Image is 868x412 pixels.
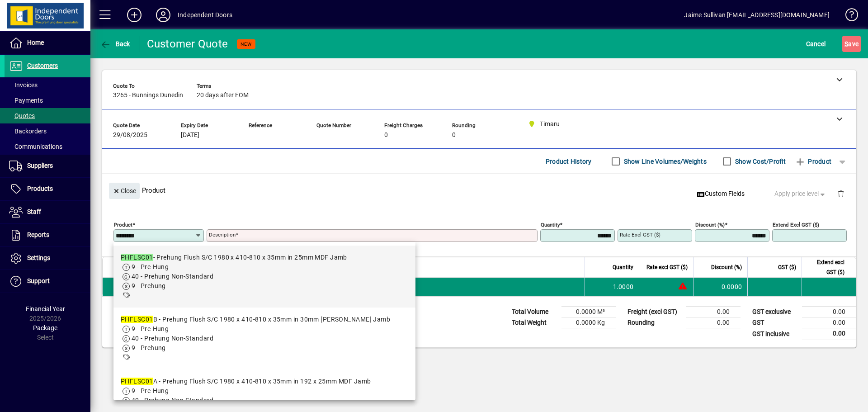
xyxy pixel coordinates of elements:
[132,273,213,280] span: 40 - Prehung Non-Standard
[5,178,90,200] a: Products
[693,186,748,202] button: Custom Fields
[686,317,741,328] td: 0.00
[748,307,802,317] td: GST exclusive
[100,40,130,47] span: Back
[147,37,228,51] div: Customer Quote
[5,201,90,223] a: Staff
[209,232,236,238] mat-label: Description
[804,36,828,52] button: Cancel
[132,263,169,270] span: 9 - Pre-Hung
[33,324,57,331] span: Package
[121,254,153,261] em: PHFLSC01
[620,232,660,238] mat-label: Rate excl GST ($)
[113,184,136,199] span: Close
[132,325,169,332] span: 9 - Pre-Hung
[842,36,861,52] button: Save
[27,62,58,69] span: Customers
[646,262,688,272] span: Rate excl GST ($)
[693,278,747,296] td: 0.0000
[132,282,166,289] span: 9 - Prehung
[107,186,142,194] app-page-header-button: Close
[452,132,456,139] span: 0
[695,222,725,228] mat-label: Discount (%)
[771,186,830,202] button: Apply price level
[5,139,90,154] a: Communications
[9,81,38,89] span: Invoices
[113,246,415,308] mat-option: PHFLSC01 - Prehung Flush S/C 1980 x 410-810 x 35mm in 25mm MDF Jamb
[121,378,153,385] em: PHFLSC01
[802,307,856,317] td: 0.00
[5,270,90,293] a: Support
[830,183,852,204] button: Delete
[249,132,250,139] span: -
[773,222,819,228] mat-label: Extend excl GST ($)
[121,316,153,323] em: PHFLSC01
[181,132,199,139] span: [DATE]
[149,7,178,23] button: Profile
[623,317,686,328] td: Rounding
[114,222,132,228] mat-label: Product
[748,328,802,340] td: GST inclusive
[613,262,633,272] span: Quantity
[132,387,169,394] span: 9 - Pre-Hung
[5,247,90,270] a: Settings
[541,222,560,228] mat-label: Quantity
[684,8,830,22] div: Jaime Sullivan [EMAIL_ADDRESS][DOMAIN_NAME]
[121,253,347,262] div: - Prehung Flush S/C 1980 x 410-810 x 35mm in 25mm MDF Jamb
[27,231,49,238] span: Reports
[121,377,371,386] div: A - Prehung Flush S/C 1980 x 410-810 x 35mm in 192 x 25mm MDF Jamb
[113,132,147,139] span: 29/08/2025
[622,157,707,166] label: Show Line Volumes/Weights
[132,397,213,404] span: 40 - Prehung Non-Standard
[844,40,848,47] span: S
[5,32,90,54] a: Home
[178,8,232,22] div: Independent Doors
[241,41,252,47] span: NEW
[844,37,859,51] span: ave
[98,36,132,52] button: Back
[711,262,742,272] span: Discount (%)
[748,317,802,328] td: GST
[507,307,561,317] td: Total Volume
[9,143,62,150] span: Communications
[806,37,826,51] span: Cancel
[26,305,65,313] span: Financial Year
[830,189,852,198] app-page-header-button: Delete
[27,185,53,192] span: Products
[5,155,90,177] a: Suppliers
[623,307,686,317] td: Freight (excl GST)
[9,128,47,135] span: Backorders
[9,97,43,104] span: Payments
[27,208,41,215] span: Staff
[5,108,90,123] a: Quotes
[5,77,90,93] a: Invoices
[121,315,390,324] div: B - Prehung Flush S/C 1980 x 410-810 x 35mm in 30mm [PERSON_NAME] Jamb
[27,39,44,46] span: Home
[113,92,183,99] span: 3265 - Bunnings Dunedin
[613,282,634,291] span: 1.0000
[546,154,592,169] span: Product History
[120,7,149,23] button: Add
[839,2,857,31] a: Knowledge Base
[113,308,415,369] mat-option: PHFLSC01B - Prehung Flush S/C 1980 x 410-810 x 35mm in 30mm FJ Pine Jamb
[90,36,140,52] app-page-header-button: Back
[561,307,616,317] td: 0.0000 M³
[507,317,561,328] td: Total Weight
[197,92,249,99] span: 20 days after EOM
[802,328,856,340] td: 0.00
[132,335,213,342] span: 40 - Prehung Non-Standard
[109,183,140,199] button: Close
[27,162,53,169] span: Suppliers
[5,123,90,139] a: Backorders
[778,262,796,272] span: GST ($)
[774,189,827,199] span: Apply price level
[5,93,90,108] a: Payments
[5,224,90,246] a: Reports
[697,189,745,199] span: Custom Fields
[802,317,856,328] td: 0.00
[733,157,786,166] label: Show Cost/Profit
[384,132,388,139] span: 0
[807,257,844,277] span: Extend excl GST ($)
[102,174,856,207] div: Product
[132,344,166,351] span: 9 - Prehung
